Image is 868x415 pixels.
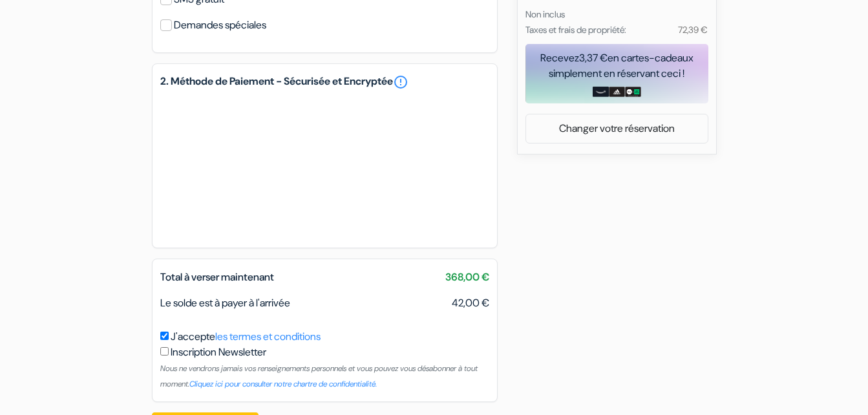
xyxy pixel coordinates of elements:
[215,330,321,343] a: les termes et conditions
[189,379,377,389] a: Cliquez ici pour consulter notre chartre de confidentialité.
[445,270,489,285] span: 368,00 €
[525,8,565,20] small: Non inclus
[171,345,266,360] label: Inscription Newsletter
[625,87,641,97] img: uber-uber-eats-card.png
[525,50,708,81] div: Recevez en cartes-cadeaux simplement en réservant ceci !
[678,24,708,36] small: 72,39 €
[158,92,492,240] iframe: Cadre de saisie sécurisé pour le paiement
[579,51,608,65] span: 3,37 €
[160,74,489,90] h5: 2. Méthode de Paiement - Sécurisée et Encryptée
[526,116,708,141] a: Changer votre réservation
[593,87,609,97] img: amazon-card-no-text.png
[609,87,625,97] img: adidas-card.png
[160,363,478,389] small: Nous ne vendrons jamais vos renseignements personnels et vous pouvez vous désabonner à tout moment.
[393,74,408,90] a: error_outline
[452,295,489,311] span: 42,00 €
[160,296,290,310] span: Le solde est à payer à l'arrivée
[160,270,274,284] span: Total à verser maintenant
[525,24,626,36] small: Taxes et frais de propriété:
[171,329,321,345] label: J'accepte
[174,16,266,34] label: Demandes spéciales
